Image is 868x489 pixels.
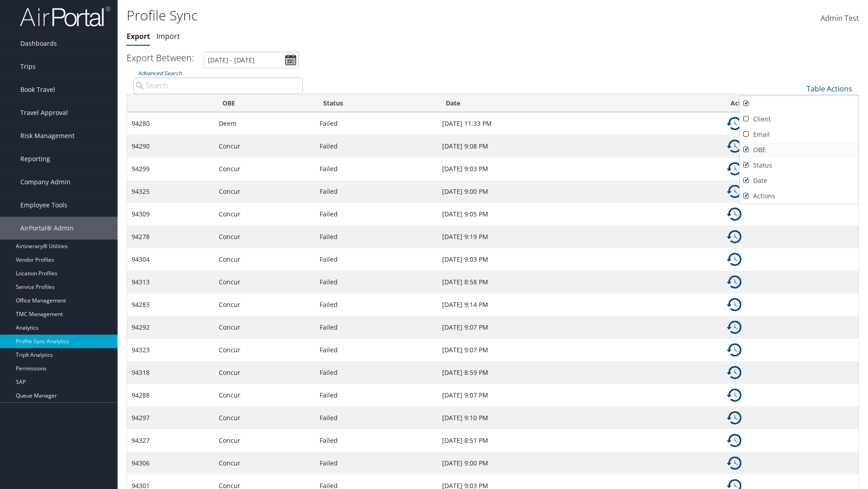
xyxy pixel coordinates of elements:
img: airportal-logo.png [20,6,110,27]
span: Company Admin [20,171,71,193]
span: Dashboards [20,32,57,55]
span: Reporting [20,148,50,170]
a: Email [740,127,859,142]
span: Travel Approval [20,101,68,124]
span: Book Travel [20,78,55,101]
span: Employee Tools [20,194,67,216]
span: Risk Management [20,125,75,147]
span: Trips [20,55,36,78]
a: OBE [740,142,859,158]
a: Client [740,111,859,127]
a: Actions [740,188,859,204]
span: AirPortal® Admin [20,217,74,240]
a: Date [740,173,859,188]
a: Status [740,158,859,173]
